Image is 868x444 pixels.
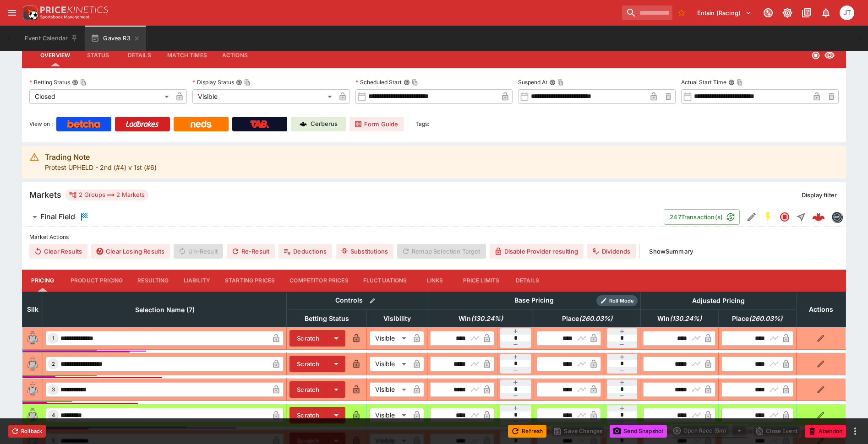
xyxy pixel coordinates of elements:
button: Details [119,44,160,66]
p: Display Status [192,78,234,86]
span: Un-Result [174,244,223,259]
button: Disable Provider resulting [490,244,584,259]
button: Details [507,270,548,292]
img: betmakers [832,212,842,222]
button: Substitutions [336,244,393,259]
div: Show/hide Price Roll mode configuration. [596,295,638,306]
span: Selection Name (7) [125,304,205,315]
img: runner 1 [25,331,40,346]
img: runner 2 [25,357,40,371]
span: Visibility [373,313,421,324]
button: Scratch [289,381,327,398]
img: runner 3 [25,382,40,397]
button: Scratch [289,407,327,423]
span: 1 [50,335,56,341]
button: Display filter [796,188,842,202]
button: Copy To Clipboard [557,79,564,86]
button: Match Times [160,44,214,66]
button: Scratch [289,356,327,372]
div: Base Pricing [511,295,557,306]
span: Betting Status [295,313,359,324]
svg: Visible [824,50,835,61]
span: Place(260.03%) [722,313,792,324]
svg: Closed [811,51,820,60]
div: Closed [29,89,172,104]
a: Form Guide [349,117,404,131]
button: Notifications [818,5,834,21]
button: Suspend AtCopy To Clipboard [549,79,556,86]
img: Sportsbook Management [40,15,90,19]
button: Event Calendar [19,26,83,51]
span: Win(130.24%) [448,313,513,324]
h5: Markets [29,190,61,200]
span: Place(260.03%) [552,313,622,324]
button: Straight [793,209,809,225]
span: 2 [50,361,57,367]
button: Copy To Clipboard [412,79,418,86]
svg: Closed [779,211,790,222]
button: Closed [776,209,793,225]
p: Scheduled Start [355,78,402,86]
button: ShowSummary [644,244,699,259]
button: Clear Losing Results [91,244,170,259]
button: open drawer [4,5,20,21]
button: Starting Prices [218,270,282,292]
button: 247Transaction(s) [664,209,740,225]
em: ( 130.24 %) [670,313,702,324]
span: 3 [50,386,57,393]
button: SGM Enabled [760,209,776,225]
p: Suspend At [518,78,547,86]
button: Re-Result [227,244,275,259]
img: TabNZ [250,120,269,128]
div: Josh Tanner [840,5,854,20]
div: split button [671,424,748,437]
span: Win(130.24%) [647,313,712,324]
label: Tags: [415,117,429,131]
button: Clear Results [29,244,87,259]
button: Gavea R3 [85,26,146,51]
label: View on : [29,117,53,131]
button: Links [415,270,456,292]
p: Cerberus [311,119,338,129]
button: Final Field [22,208,664,226]
button: Overview [33,44,77,66]
p: Betting Status [29,78,70,86]
div: betmakers [831,211,842,222]
button: Copy To Clipboard [244,79,251,86]
img: Cerberus [300,120,307,128]
a: 885a9115-495f-4ce7-aa66-a66ccceb0b77 [809,208,828,226]
button: Abandon [805,425,846,438]
div: Visible [370,408,409,422]
img: PriceKinetics [40,6,108,13]
button: Competitor Prices [282,270,356,292]
button: Status [77,44,119,66]
button: Pricing [22,270,63,292]
button: Deductions [278,244,332,259]
button: Betting StatusCopy To Clipboard [72,79,78,86]
button: Connected to PK [760,5,776,21]
img: PriceKinetics Logo [20,4,38,22]
p: Actual Start Time [681,78,726,86]
th: Adjusted Pricing [640,292,796,309]
div: Protest UPHELD - 2nd (#4) v 1st (#6) [45,149,157,176]
button: Price Limits [456,270,507,292]
button: Bulk edit [366,295,378,307]
button: Documentation [798,5,815,21]
a: Cerberus [291,117,346,131]
div: Visible [370,331,409,346]
img: Neds [191,120,211,128]
button: Toggle light/dark mode [779,5,796,21]
button: Rollback [8,425,46,438]
div: Visible [192,89,335,104]
div: Visible [370,357,409,371]
em: ( 260.03 %) [749,313,782,324]
input: search [622,5,672,20]
label: Market Actions [29,230,839,244]
button: Scratch [289,330,327,347]
button: Select Tenant [692,5,757,20]
button: Product Pricing [63,270,130,292]
button: Liability [176,270,218,292]
div: Visible [370,382,409,397]
button: more [850,426,861,437]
